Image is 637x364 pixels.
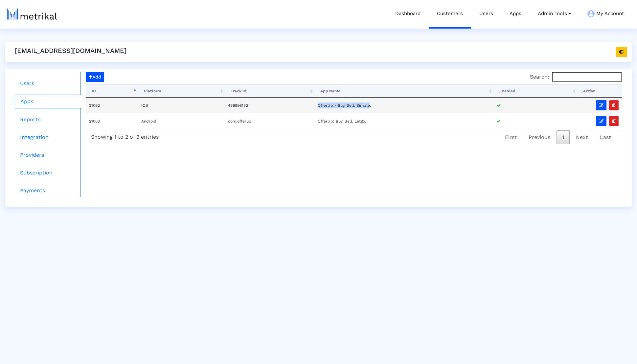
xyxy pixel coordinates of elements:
[15,184,81,197] a: Payments
[552,72,622,82] input: Search:
[15,131,81,144] a: Integration
[570,130,594,144] a: Next
[86,72,104,82] button: Add
[89,74,101,80] span: Add
[86,84,138,98] th: ID: activate to sort column descending
[15,148,81,162] a: Providers
[314,113,494,129] td: OfferUp: Buy. Sell. Letgo.
[557,130,570,144] a: 1
[314,98,494,113] td: OfferUp - Buy. Sell. Simple.
[577,84,622,98] th: Action
[594,130,617,144] a: Last
[225,98,314,113] td: 468996152
[15,77,81,90] a: Users
[86,113,138,129] td: 21063
[86,129,164,143] div: Showing 1 to 2 of 2 entries
[7,9,57,20] img: metrical-logo-light.png
[86,98,138,113] td: 21062
[15,113,81,126] a: Reports
[314,84,494,98] th: App Name: activate to sort column ascending
[530,72,622,82] label: Search:
[15,95,81,108] a: Apps
[523,130,556,144] a: Previous
[225,84,314,98] th: Track Id: activate to sort column ascending
[15,47,126,55] h5: [EMAIL_ADDRESS][DOMAIN_NAME]
[499,130,522,144] a: First
[15,166,81,179] a: Subscription
[225,113,314,129] td: com.offerup
[138,98,225,113] td: IOS
[138,113,225,129] td: Android
[493,84,577,98] th: Enabled: activate to sort column ascending
[138,84,225,98] th: Platform: activate to sort column ascending
[587,10,595,17] img: my-account-menu-icon.png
